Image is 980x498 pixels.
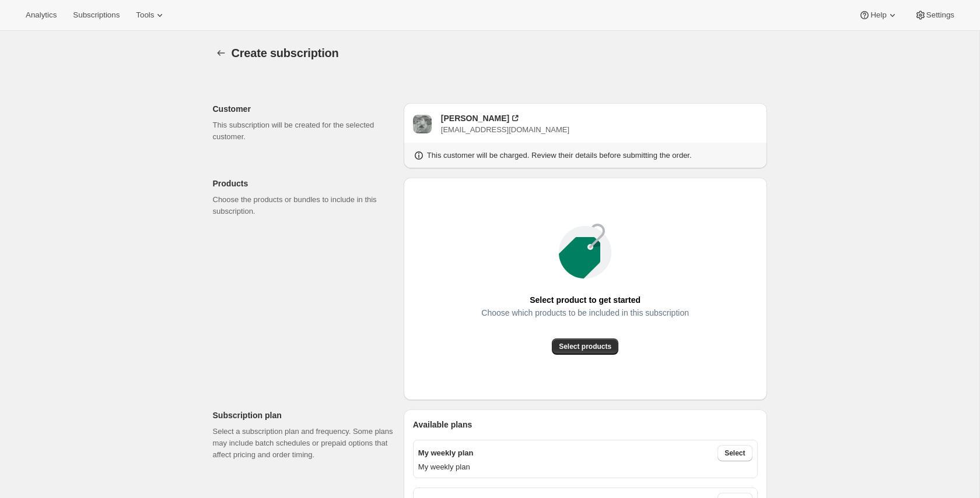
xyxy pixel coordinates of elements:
[413,419,472,430] span: Available plans
[852,7,905,23] button: Help
[213,426,394,461] p: Select a subscription plan and frequency. Some plans may include batch schedules or prepaid optio...
[870,10,886,20] span: Help
[213,103,394,115] p: Customer
[552,338,618,355] button: Select products
[441,125,569,134] span: [EMAIL_ADDRESS][DOMAIN_NAME]
[427,150,692,161] p: This customer will be charged. Review their details before submitting the order.
[26,10,57,20] span: Analytics
[418,461,752,473] p: My weekly plan
[73,10,120,20] span: Subscriptions
[213,119,394,143] p: This subscription will be created for the selected customer.
[418,447,474,459] p: My weekly plan
[413,115,432,133] span: Pablo Gumilla
[232,47,339,59] span: Create subscription
[530,292,640,308] span: Select product to get started
[66,7,127,23] button: Subscriptions
[908,7,961,23] button: Settings
[129,7,173,23] button: Tools
[213,194,394,217] p: Choose the products or bundles to include in this subscription.
[559,342,611,351] span: Select products
[441,112,509,124] div: [PERSON_NAME]
[717,445,752,461] button: Select
[481,305,689,321] span: Choose which products to be included in this subscription
[926,10,954,20] span: Settings
[213,178,394,189] p: Products
[136,10,154,20] span: Tools
[213,409,394,421] p: Subscription plan
[724,448,745,458] span: Select
[19,7,64,23] button: Analytics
